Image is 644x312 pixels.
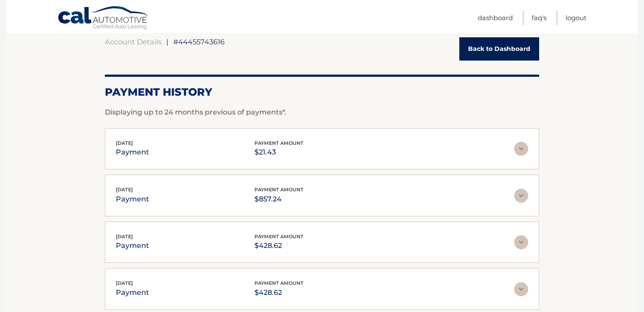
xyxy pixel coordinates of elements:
[116,140,133,146] span: [DATE]
[254,193,304,205] p: $857.24
[116,186,133,193] span: [DATE]
[116,240,149,252] p: payment
[116,193,149,205] p: payment
[254,186,304,193] span: payment amount
[116,287,149,299] p: payment
[173,37,225,46] span: #44455743616
[105,86,539,99] h2: Payment History
[105,107,539,118] p: Displaying up to 24 months previous of payments*.
[514,142,528,156] img: accordion-rest.svg
[514,189,528,203] img: accordion-rest.svg
[166,37,168,46] span: |
[254,287,304,299] p: $428.62
[532,11,547,25] a: FAQ's
[116,233,133,240] span: [DATE]
[565,11,587,25] a: Logout
[514,282,528,296] img: accordion-rest.svg
[254,233,304,240] span: payment amount
[459,37,539,61] a: Back to Dashboard
[57,6,150,31] a: Cal Automotive
[514,235,528,249] img: accordion-rest.svg
[116,280,133,286] span: [DATE]
[254,140,304,146] span: payment amount
[254,240,304,252] p: $428.62
[478,11,513,25] a: Dashboard
[254,146,304,158] p: $21.43
[254,280,304,286] span: payment amount
[116,146,149,158] p: payment
[105,37,161,46] a: Account Details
